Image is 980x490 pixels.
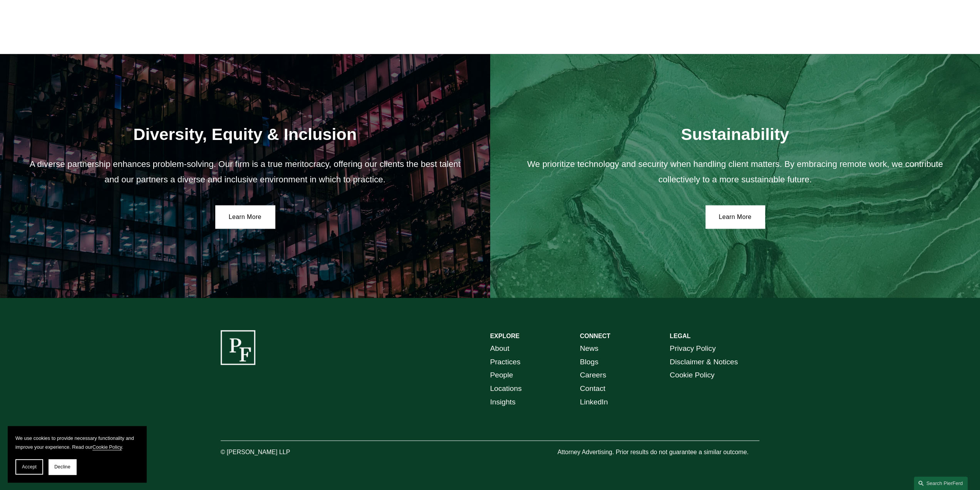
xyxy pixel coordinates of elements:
a: Practices [490,355,521,369]
a: Locations [490,382,522,395]
a: Disclaimer & Notices [670,355,738,369]
strong: LEGAL [670,332,690,339]
h2: Sustainability [519,124,951,144]
p: We prioritize technology and security when handling client matters. By embracing remote work, we ... [519,156,951,187]
a: People [490,368,513,382]
p: © [PERSON_NAME] LLP [221,446,333,458]
a: Contact [580,382,605,395]
a: Cookie Policy [92,444,122,450]
a: Learn More [705,205,765,228]
a: Careers [580,368,606,382]
p: We use cookies to provide necessary functionality and improve your experience. Read our . [15,434,139,451]
h2: Diversity, Equity & Inclusion [29,124,461,144]
a: Cookie Policy [670,368,714,382]
a: News [580,342,598,355]
a: Blogs [580,355,598,369]
a: Learn More [215,205,275,228]
section: Cookie banner [8,426,146,482]
button: Decline [49,459,76,475]
button: Accept [15,459,43,475]
span: Decline [54,464,70,470]
a: LinkedIn [580,395,608,409]
a: About [490,342,509,355]
strong: EXPLORE [490,332,519,339]
strong: CONNECT [580,332,610,339]
p: Attorney Advertising. Prior results do not guarantee a similar outcome. [557,446,759,458]
a: Search this site [914,477,968,490]
a: Insights [490,395,516,409]
span: Accept [22,464,37,470]
p: A diverse partnership enhances problem-solving. Our firm is a true meritocracy, offering our clie... [29,156,461,187]
a: Privacy Policy [670,342,715,355]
